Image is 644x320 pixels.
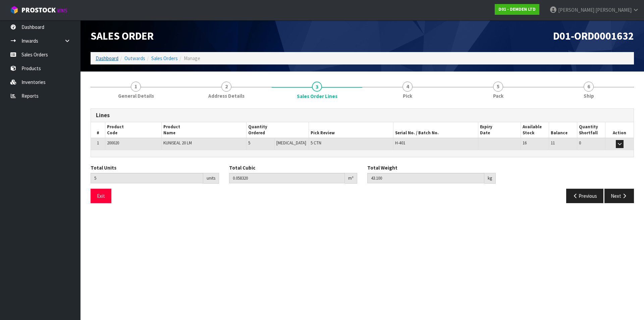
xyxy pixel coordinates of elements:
th: Expiry Date [478,122,521,138]
th: Serial No. / Batch No. [393,122,478,138]
span: 2 [221,82,231,92]
small: WMS [57,7,67,14]
span: H-401 [395,140,405,146]
span: [MEDICAL_DATA] [276,140,306,146]
input: Total Cubic [229,173,345,183]
span: KUNISEAL 20 LM [163,140,192,146]
a: Outwards [124,55,145,61]
div: m³ [345,173,357,184]
span: 6 [584,82,594,92]
th: Quantity Ordered [246,122,309,138]
label: Total Weight [367,164,397,171]
span: [PERSON_NAME] [558,7,594,13]
span: D01-ORD0001632 [553,29,634,43]
button: Next [604,189,634,203]
span: 11 [551,140,555,146]
div: units [203,173,219,184]
th: Balance [549,122,577,138]
input: Total Units [91,173,203,183]
div: kg [484,173,496,184]
th: Available Stock [521,122,549,138]
button: Previous [566,189,604,203]
h3: Lines [96,112,629,119]
span: Manage [184,55,200,61]
th: Product Code [105,122,161,138]
span: [PERSON_NAME] [595,7,632,13]
span: 1 [97,140,99,146]
span: Ship [584,92,594,99]
span: Sales Order [91,29,154,43]
a: Dashboard [96,55,118,61]
span: 1 [131,82,141,92]
span: 5 CTN [311,140,321,146]
span: 200020 [107,140,119,146]
th: Pick Review [309,122,393,138]
span: ProStock [21,6,56,14]
label: Total Units [91,164,116,171]
span: 0 [579,140,581,146]
input: Total Weight [367,173,484,183]
span: 5 [248,140,250,146]
span: General Details [118,92,154,99]
th: Product Name [162,122,247,138]
span: Pack [493,92,503,99]
span: 3 [312,82,322,92]
span: Address Details [208,92,245,99]
span: Pick [403,92,412,99]
span: 4 [402,82,413,92]
label: Total Cubic [229,164,255,171]
strong: D01 - DEMDEN LTD [498,6,536,12]
button: Exit [91,189,111,203]
th: # [91,122,105,138]
th: Quantity Shortfall [577,122,605,138]
span: 5 [493,82,503,92]
span: Sales Order Lines [297,93,337,100]
img: cube-alt.png [10,6,18,14]
span: 16 [523,140,527,146]
a: Sales Orders [151,55,178,61]
span: Sales Order Lines [91,103,634,208]
th: Action [605,122,634,138]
